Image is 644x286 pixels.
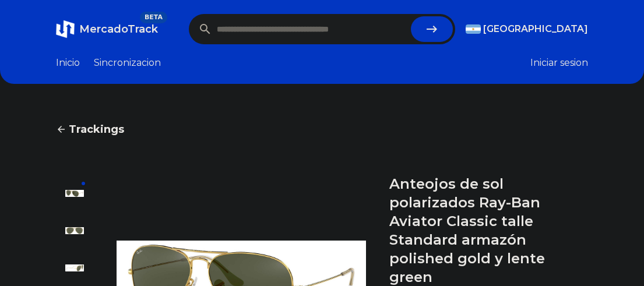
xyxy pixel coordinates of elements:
[65,221,84,240] img: Anteojos de sol polarizados Ray-Ban Aviator Classic talle Standard armazón polished gold y lente ...
[56,56,80,70] a: Inicio
[530,56,588,70] button: Iniciar sesion
[483,22,588,36] span: [GEOGRAPHIC_DATA]
[56,121,588,137] a: Trackings
[56,20,75,38] img: MercadoTrack
[94,56,161,70] a: Sincronizacion
[466,22,588,36] button: [GEOGRAPHIC_DATA]
[466,24,481,34] img: Argentina
[79,23,158,36] span: MercadoTrack
[56,20,158,38] a: MercadoTrackBETA
[65,259,84,277] img: Anteojos de sol polarizados Ray-Ban Aviator Classic talle Standard armazón polished gold y lente ...
[140,12,167,23] span: BETA
[65,184,84,203] img: Anteojos de sol polarizados Ray-Ban Aviator Classic talle Standard armazón polished gold y lente ...
[69,121,124,137] span: Trackings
